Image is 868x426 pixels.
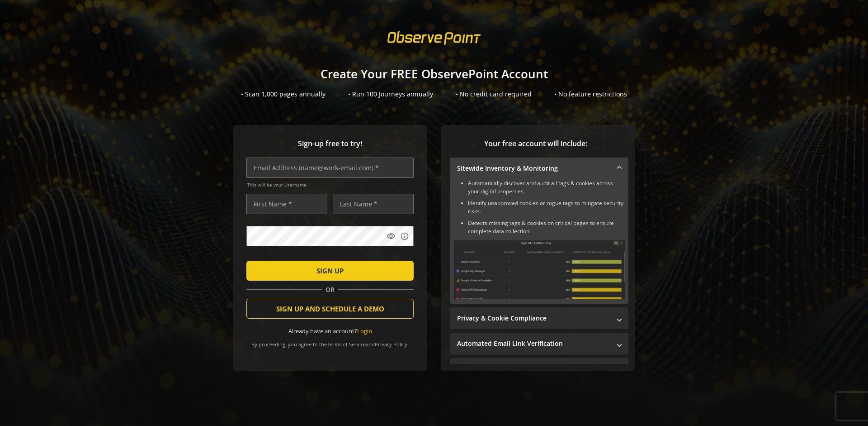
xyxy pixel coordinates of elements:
[450,333,628,354] mat-expansion-panel-header: Automated Email Link Verification
[453,240,625,299] img: Sitewide Inventory & Monitoring
[450,139,622,149] span: Your free account will include:
[246,261,414,281] button: SIGN UP
[357,327,372,335] a: Login
[450,307,628,329] mat-expansion-panel-header: Privacy & Cookie Compliance
[554,90,627,99] div: • No feature restrictions
[246,335,414,348] div: By proceeding, you agree to the and .
[333,194,414,214] input: Last Name *
[457,339,610,348] mat-panel-title: Automated Email Link Verification
[468,219,625,235] li: Detects missing tags & cookies on critical pages to ensure complete data collection.
[450,158,628,179] mat-expansion-panel-header: Sitewide Inventory & Monitoring
[450,179,628,304] div: Sitewide Inventory & Monitoring
[457,314,610,323] mat-panel-title: Privacy & Cookie Compliance
[246,158,414,178] input: Email Address (name@work-email.com) *
[457,164,610,173] mat-panel-title: Sitewide Inventory & Monitoring
[246,299,414,319] button: SIGN UP AND SCHEDULE A DEMO
[450,358,628,380] mat-expansion-panel-header: Performance Monitoring with Web Vitals
[276,301,384,317] span: SIGN UP AND SCHEDULE A DEMO
[246,139,414,149] span: Sign-up free to try!
[327,341,366,348] a: Terms of Service
[456,90,532,99] div: • No credit card required
[375,341,407,348] a: Privacy Policy
[241,90,325,99] div: • Scan 1,000 pages annually
[468,199,625,215] li: Identify unapproved cookies or rogue tags to mitigate security risks.
[316,263,344,279] span: SIGN UP
[322,285,338,294] span: OR
[247,182,414,188] span: This will be your Username
[468,179,625,196] li: Automatically discover and audit all tags & cookies across your digital properties.
[246,327,414,335] div: Already have an account?
[400,232,409,241] mat-icon: info
[246,194,327,214] input: First Name *
[348,90,433,99] div: • Run 100 Journeys annually
[387,232,396,241] mat-icon: visibility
